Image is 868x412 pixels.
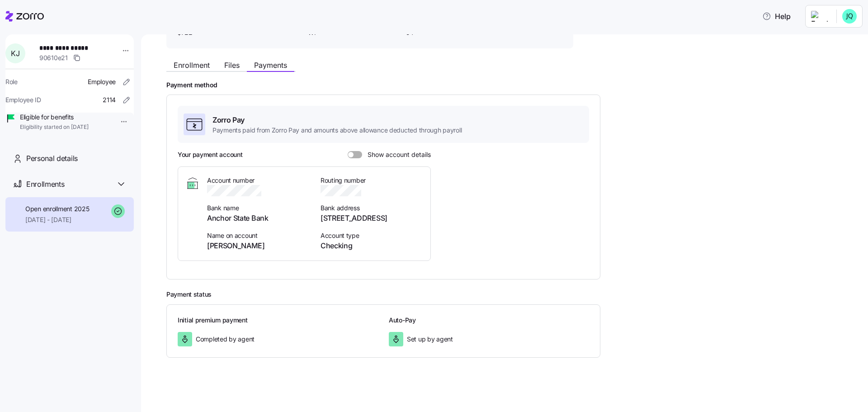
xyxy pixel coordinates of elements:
span: Payments [254,62,287,69]
span: Help [762,11,791,22]
h3: Your payment account [178,150,242,159]
h3: Auto-Pay [389,316,589,325]
span: Enrollments [26,179,64,190]
span: Zorro Pay [212,114,462,126]
span: 2114 [103,95,116,104]
span: Payments paid from Zorro Pay and amounts above allowance deducted through payroll [212,126,462,135]
span: Show account details [362,151,431,158]
span: Anchor State Bank [207,213,310,224]
span: Eligible for benefits [20,113,89,122]
span: Role [5,77,18,86]
span: Open enrollment 2025 [25,204,89,213]
span: Completed by agent [196,335,255,344]
h2: Payment status [166,290,855,299]
span: Checking [321,240,423,251]
img: Employer logo [811,11,829,22]
span: [DATE] - [DATE] [25,215,89,224]
span: Enrollment [174,62,210,69]
span: K J [11,50,19,57]
span: Personal details [26,153,78,164]
span: Account number [207,176,310,185]
span: [PERSON_NAME] [207,240,310,251]
h2: Payment method [166,81,855,90]
span: Name on account [207,231,310,240]
span: Files [224,62,240,69]
span: Employee ID [5,95,41,104]
span: Eligibility started on [DATE] [20,123,89,131]
span: Account type [321,231,423,240]
span: 90610e21 [39,53,68,62]
span: Employee [88,77,116,86]
span: Routing number [321,176,423,185]
span: Set up by agent [407,335,453,344]
h3: Initial premium payment [178,316,378,325]
button: Help [755,7,798,25]
span: Bank address [321,204,423,213]
img: 4b8e4801d554be10763704beea63fd77 [842,9,857,24]
span: Bank name [207,204,310,213]
span: [STREET_ADDRESS] [321,213,423,224]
